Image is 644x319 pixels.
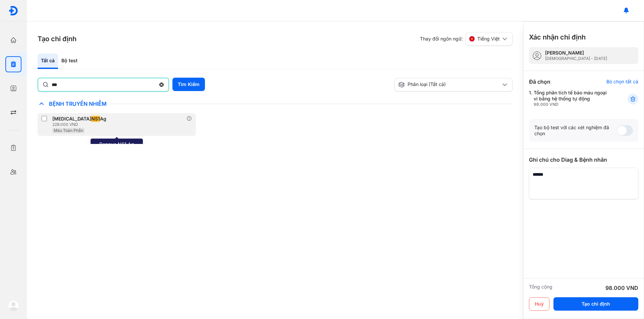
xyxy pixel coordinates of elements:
h3: Tạo chỉ định [38,34,76,44]
span: Bệnh Truyền Nhiễm [46,100,110,107]
button: Tạo chỉ định [553,297,638,311]
div: 98.000 VND [605,284,638,292]
div: Ghi chú cho Diag & Bệnh nhân [529,156,638,164]
div: Bỏ chọn tất cả [606,79,638,85]
div: Tạo bộ test với các xét nghiệm đã chọn [534,125,617,137]
img: logo [8,300,19,311]
div: [MEDICAL_DATA] Ag [52,116,106,122]
span: Tiếng Việt [477,36,500,42]
span: NS1 [91,116,100,122]
h3: Xác nhận chỉ định [529,32,586,42]
div: Tổng phân tích tế bào máu ngoại vi bằng hệ thống tự động [534,90,611,107]
div: [PERSON_NAME] [545,50,607,56]
div: Thay đổi ngôn ngữ: [420,32,513,46]
div: Đã chọn [529,78,550,86]
button: Tìm Kiếm [172,78,205,91]
div: 98.000 VND [534,102,611,107]
div: Phân loại (Tất cả) [398,81,501,88]
div: Tổng cộng [529,284,552,292]
span: Máu Toàn Phần [54,128,83,133]
div: 1. [529,90,611,107]
div: Tất cả [38,54,58,69]
div: [DEMOGRAPHIC_DATA] - [DATE] [545,56,607,61]
button: Huỷ [529,297,549,311]
div: Bộ test [58,54,81,69]
div: 228.000 VND [52,122,109,127]
img: logo [8,6,18,16]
